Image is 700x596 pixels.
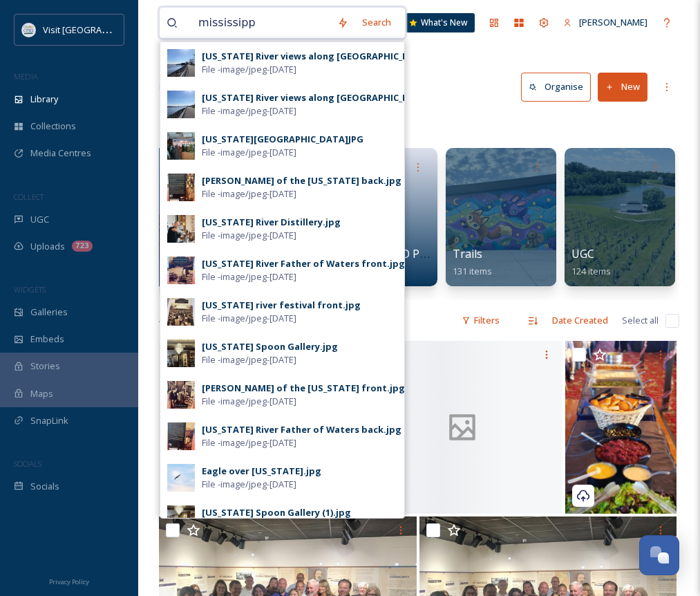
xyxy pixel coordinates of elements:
img: 8deba13f-6215-4c26-a223-457ad7cf73b2.jpg [167,257,195,284]
input: Search your library [191,8,330,38]
span: Galleries [30,306,68,319]
div: Date Created [545,307,615,334]
div: [US_STATE] Spoon Gallery.jpg [202,340,338,353]
button: New [598,73,647,101]
img: QCCVB_VISIT_vert_logo_4c_tagline_122019.svg [22,23,36,37]
span: File - image/jpeg - [DATE] [202,478,296,491]
div: [US_STATE] River Father of Waters front.jpg [202,257,405,270]
span: WIDGETS [14,284,46,295]
div: [US_STATE] River views along [GEOGRAPHIC_DATA] (2).jpg [202,50,462,63]
span: Visit [GEOGRAPHIC_DATA] [43,23,150,36]
img: DSC02402%2520%25281%2529.jpg [167,464,195,492]
span: TheBEND XPO Professional Photos [334,246,518,261]
span: SOCIALS [14,458,41,469]
span: Library [30,93,58,106]
img: b777f829-a3b0-446a-b5b1-1f6cab63c7b0.jpg [167,422,195,450]
div: [PERSON_NAME] of the [US_STATE] back.jpg [202,174,401,187]
div: [US_STATE] River Distillery.jpg [202,216,341,229]
span: SnapLink [30,414,68,427]
span: 46 file s [159,314,187,327]
a: Trails131 items [453,248,492,277]
div: Filters [455,307,507,334]
span: File - image/jpeg - [DATE] [202,353,296,366]
span: Maps [30,387,53,400]
div: [US_STATE] River views along [GEOGRAPHIC_DATA] river walk (7).jpg [202,91,509,104]
span: COLLECT [14,192,44,202]
img: cc4c7c51-3e92-4336-b5ee-55746ed63440.jpg [167,174,195,201]
img: c31297b4-d7ec-48dd-b073-12b4b657ca1f.jpg [167,381,195,409]
div: Eagle over [US_STATE].jpg [202,465,321,478]
img: 0b28c8a5-9138-45b1-b817-1a0704ed4fa9.jpg [167,215,195,243]
img: 78badc97-bcab-430b-9bc5-aac5051d64f5.jpg [167,339,195,367]
span: Collections [30,120,76,133]
span: File - image/jpeg - [DATE] [202,187,296,201]
span: Socials [30,480,59,493]
img: 20a81caa-1747-4a24-a24c-7725112ab07c.jpg [167,132,195,160]
span: UGC [30,213,49,226]
a: UGC124 items [571,248,611,277]
span: Select all [622,314,659,327]
span: File - image/jpeg - [DATE] [202,229,296,242]
a: Privacy Policy [49,572,89,589]
img: f60bce4b-f029-4088-9c60-cfcb8c687bb1.jpg [167,91,195,118]
span: 131 items [453,265,492,277]
img: buffett.jpg [565,341,677,514]
span: UGC [571,246,594,261]
div: [PERSON_NAME] of the [US_STATE] front.jpg [202,382,405,395]
span: Stories [30,360,60,373]
div: [US_STATE] Spoon Gallery (1).jpg [202,506,351,519]
span: Embeds [30,333,64,346]
span: Media Centres [30,147,91,160]
a: [PERSON_NAME] [556,9,654,36]
span: File - image/jpeg - [DATE] [202,436,296,449]
div: [US_STATE] River Father of Waters back.jpg [202,423,401,436]
button: Open Chat [639,535,679,575]
div: 723 [72,241,93,252]
div: [US_STATE][GEOGRAPHIC_DATA]JPG [202,133,363,146]
span: File - image/jpeg - [DATE] [202,63,296,76]
span: File - image/jpeg - [DATE] [202,146,296,159]
button: Organise [521,73,591,101]
span: File - image/jpeg - [DATE] [202,312,296,325]
span: MEDIA [14,71,38,82]
div: Search [355,9,398,36]
img: cd83983b-2d20-43bd-9ab1-850d2f9b0c27.jpg [167,49,195,77]
span: File - image/jpeg - [DATE] [202,270,296,283]
div: [US_STATE] river festival front.jpg [202,299,361,312]
span: [PERSON_NAME] [579,16,647,28]
a: TheBEND XPO Professional Photos0 items [334,248,518,277]
span: Trails [453,246,482,261]
a: What's New [406,13,475,32]
span: Uploads [30,240,65,253]
span: File - image/jpeg - [DATE] [202,104,296,118]
a: Organise [521,73,598,101]
span: 124 items [571,265,611,277]
img: dfcfc122-1b8f-4fac-8d38-25f34e6b6fef.jpg [167,298,195,326]
span: Privacy Policy [49,577,89,586]
span: File - image/jpeg - [DATE] [202,395,296,408]
img: 8d093301-bd4e-47cb-984e-23373a111a5d.jpg [167,505,195,533]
